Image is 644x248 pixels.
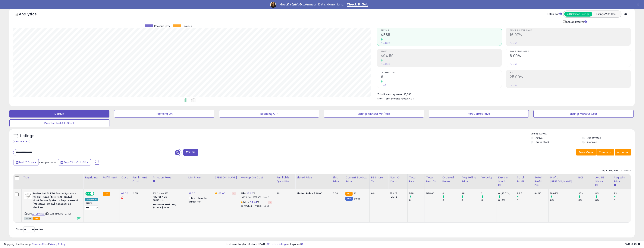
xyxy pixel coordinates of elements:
[377,97,407,100] b: Short Term Storage Fees:
[24,217,33,220] span: All listings currently available for purchase on Amazon
[371,192,385,195] div: 0%
[377,92,628,96] li: $7,686
[94,192,100,195] span: OFF
[4,243,65,246] div: seller snap | |
[510,33,631,38] h2: 16.07%
[183,149,198,156] button: Filters
[32,212,45,215] a: B07Q1N61D9
[498,192,515,195] div: 6 (85.71%)
[429,110,529,118] button: Non Competitive
[637,3,641,6] div: Close
[614,176,629,184] div: Avg Win Price
[587,140,597,144] label: Archived
[536,140,549,144] label: Out of Stock
[297,192,314,195] b: Listed Price:
[58,159,91,165] button: Sep-29 - Oct-05
[287,3,305,6] i: DataHub...
[481,192,497,195] div: 1
[39,161,57,164] span: Compared to:
[121,176,129,180] div: Cost
[461,176,478,184] div: Avg Selling Price
[16,228,43,231] span: Show: entries
[390,176,406,184] div: Num of Comp.
[33,192,78,210] b: ResMed AirFit F20 Frame System - for Full-Face [MEDICAL_DATA] Mask Frame System - Replacement [ME...
[371,176,387,184] div: BB Share 24h.
[20,133,34,139] h5: Listings
[114,110,214,118] button: Repricing On
[354,197,361,200] span: 89.95
[517,199,533,202] div: 0
[381,33,502,38] h2: $588
[239,174,275,189] th: The percentage added to the cost of goods (COGS) that forms the calculator for Min & Max prices.
[381,84,386,86] small: Prev: 0
[241,192,272,199] div: %
[534,176,547,187] div: Total Profit Diff.
[297,192,328,195] div: $98.00
[345,176,368,184] div: Current Buybox Price
[510,63,517,65] small: Prev: N/A
[13,140,30,143] div: Clear All Filters
[533,110,633,118] button: Listings without Cost
[9,110,109,118] button: Default
[345,192,352,196] small: FBA
[153,195,184,199] div: 15% for > $10
[188,192,195,195] a: 98.00
[246,192,253,195] a: 25.00
[578,192,594,195] div: 25%
[510,75,631,80] h2: 25.00%
[564,12,592,17] button: All Selected Listings
[381,63,390,65] small: Prev: $0.00
[182,24,192,28] span: Revenue
[510,84,517,86] small: Prev: N/A
[409,192,425,195] div: 588
[407,97,414,100] span: $4.04
[595,199,612,202] div: 0%
[215,176,238,180] div: [PERSON_NAME]
[333,192,341,195] div: 0.00
[510,42,517,44] small: Prev: N/A
[188,176,212,180] div: Min Price
[377,93,403,96] b: Total Inventory Value:
[153,176,185,180] div: Amazon Fees
[4,242,17,246] strong: Copyright
[390,195,405,199] div: FBM: 6
[614,199,631,202] div: 0
[550,199,576,202] div: 0%
[279,3,344,6] div: Meet Amazon Data, done right.
[250,200,257,204] a: 34.44
[23,176,82,180] div: Title
[517,192,533,195] div: 94.5
[625,242,640,246] span: 2025-10-14 18:49 GMT
[45,212,71,215] span: | SKU: PTHM6175-63401
[531,132,635,136] p: Listing States:
[498,176,514,184] div: Days In Stock
[592,12,620,17] button: Listings With Cost
[614,184,616,187] small: Avg Win Price.
[133,176,149,184] div: Fulfillment Cost
[153,199,184,202] div: $0.30 min
[614,192,631,195] div: 93
[270,2,276,8] img: Profile image for Georgie
[409,199,425,202] div: 0
[241,176,273,180] div: Markup on Cost
[227,243,640,246] div: Last InventoryLab Update: [DATE], not synced.
[49,242,65,246] a: Privacy Policy
[381,75,502,80] h2: 6
[601,169,631,172] div: Displaying 1 to 1 of 1 items
[347,3,368,7] a: Check It Out
[133,192,148,195] div: 4.55
[85,198,98,201] div: Amazon AI
[333,176,342,184] div: Ship Price
[241,201,272,208] div: %
[24,192,32,199] img: 31CQv3y9XgL._SL40_.jpg
[153,203,177,206] b: Reduced Prof. Rng.
[510,72,631,74] span: ROI
[324,110,424,118] button: Listings without Min/Max
[390,192,405,195] div: FBA: 11
[498,199,515,202] div: 0 (0%)
[517,176,531,184] div: Total Profit
[381,42,390,44] small: Prev: $0.00
[32,242,48,246] a: Terms of Use
[345,197,353,201] small: FBM
[596,149,614,155] button: Columns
